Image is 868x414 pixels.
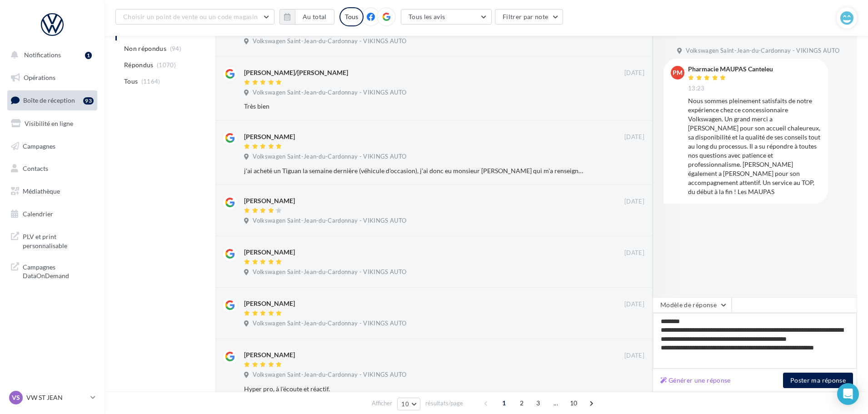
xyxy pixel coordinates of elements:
[23,210,53,218] span: Calendrier
[253,89,406,97] span: Volkswagen Saint-Jean-du-Cardonnay - VIKINGS AUTO
[5,45,95,65] button: Notifications 1
[397,398,420,410] button: 10
[5,159,99,178] a: Contacts
[653,297,732,313] button: Modèle de réponse
[5,257,99,284] a: Campagnes DataOnDemand
[688,96,821,196] div: Nous sommes pleinement satisfaits de notre expérience chez ce concessionnaire Volkswagen. Un gran...
[83,97,94,105] div: 93
[495,9,564,25] button: Filtrer par note
[837,383,859,405] div: Open Intercom Messenger
[497,396,511,410] span: 1
[23,230,94,250] span: PLV et print personnalisable
[124,77,138,86] span: Tous
[686,47,839,55] span: Volkswagen Saint-Jean-du-Cardonnay - VIKINGS AUTO
[295,9,334,25] button: Au total
[123,13,258,20] span: Choisir un point de vente ou un code magasin
[339,7,364,26] div: Tous
[25,120,73,127] span: Visibilité en ligne
[657,375,734,386] button: Générer une réponse
[23,142,55,150] span: Campagnes
[5,227,99,254] a: PLV et print personnalisable
[23,261,94,280] span: Campagnes DataOnDemand
[124,60,154,70] span: Répondus
[673,68,683,77] span: PM
[24,51,61,59] span: Notifications
[244,132,295,141] div: [PERSON_NAME]
[253,319,406,328] span: Volkswagen Saint-Jean-du-Cardonnay - VIKINGS AUTO
[425,399,463,408] span: résultats/page
[783,373,853,388] button: Poster ma réponse
[624,249,644,257] span: [DATE]
[24,74,55,81] span: Opérations
[244,102,585,111] div: Très bien
[115,9,274,25] button: Choisir un point de vente ou un code magasin
[23,187,60,195] span: Médiathèque
[244,68,348,77] div: [PERSON_NAME]/[PERSON_NAME]
[157,61,176,69] span: (1070)
[5,205,99,224] a: Calendrier
[514,396,529,410] span: 2
[5,68,99,87] a: Opérations
[372,399,392,408] span: Afficher
[170,45,181,52] span: (94)
[279,9,334,25] button: Au total
[26,393,87,402] p: VW ST JEAN
[85,52,92,59] div: 1
[624,133,644,141] span: [DATE]
[244,196,295,205] div: [PERSON_NAME]
[549,396,563,410] span: ...
[7,389,97,406] a: VS VW ST JEAN
[244,248,295,257] div: [PERSON_NAME]
[566,396,581,410] span: 10
[401,400,409,408] span: 10
[244,350,295,359] div: [PERSON_NAME]
[244,299,295,308] div: [PERSON_NAME]
[624,352,644,360] span: [DATE]
[531,396,545,410] span: 3
[5,182,99,201] a: Médiathèque
[141,78,160,85] span: (1164)
[244,384,585,394] div: Hyper pro, à l'écoute et réactif.
[244,166,585,175] div: j'ai acheté un Tiguan la semaine dernière (véhicule d'occasion), j'ai donc eu monsieur [PERSON_NA...
[401,9,492,25] button: Tous les avis
[124,44,166,53] span: Non répondus
[253,217,406,225] span: Volkswagen Saint-Jean-du-Cardonnay - VIKINGS AUTO
[624,300,644,309] span: [DATE]
[253,268,406,276] span: Volkswagen Saint-Jean-du-Cardonnay - VIKINGS AUTO
[23,165,48,172] span: Contacts
[688,85,705,93] span: 13:23
[12,393,20,402] span: VS
[23,96,75,104] span: Boîte de réception
[624,198,644,206] span: [DATE]
[253,153,406,161] span: Volkswagen Saint-Jean-du-Cardonnay - VIKINGS AUTO
[409,13,445,20] span: Tous les avis
[624,69,644,77] span: [DATE]
[253,37,406,45] span: Volkswagen Saint-Jean-du-Cardonnay - VIKINGS AUTO
[253,371,406,379] span: Volkswagen Saint-Jean-du-Cardonnay - VIKINGS AUTO
[5,137,99,156] a: Campagnes
[5,90,99,110] a: Boîte de réception93
[688,66,773,72] div: Pharmacie MAUPAS Canteleu
[5,114,99,133] a: Visibilité en ligne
